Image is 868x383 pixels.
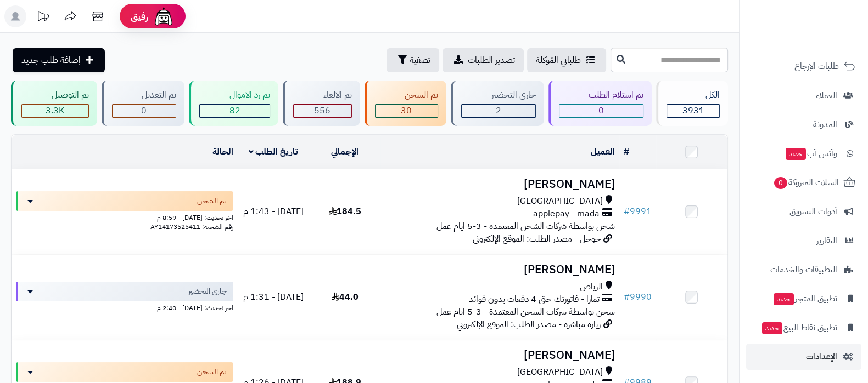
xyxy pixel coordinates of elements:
[794,59,839,74] span: طلبات الإرجاع
[436,220,615,233] span: شحن بواسطة شركات الشحن المعتمدة - 3-5 ايام عمل
[746,344,861,370] a: الإعدادات
[468,54,515,67] span: تصدير الطلبات
[46,104,64,117] span: 3.3K
[746,256,861,283] a: التطبيقات والخدمات
[746,82,861,108] a: العملاء
[667,89,720,101] div: الكل
[527,48,606,72] a: طلباتي المُوكلة
[559,89,644,101] div: تم استلام الطلب
[746,53,861,79] a: طلبات الإرجاع
[770,262,837,277] span: التطبيقات والخدمات
[410,54,430,67] span: تصفية
[112,89,177,101] div: تم التعديل
[762,322,782,334] span: جديد
[385,178,614,191] h3: [PERSON_NAME]
[188,286,227,297] span: جاري التحضير
[200,105,270,117] div: 82
[746,198,861,225] a: أدوات التسويق
[21,89,89,101] div: تم التوصيل
[16,301,233,313] div: اخر تحديث: [DATE] - 2:40 م
[785,146,837,161] span: وآتس آب
[385,264,614,276] h3: [PERSON_NAME]
[806,349,837,364] span: الإعدادات
[746,169,861,196] a: السلات المتروكة0
[624,205,652,218] a: #9991
[294,105,351,117] div: 556
[793,31,858,54] img: logo-2.png
[624,290,652,304] a: #9990
[682,104,704,117] span: 3931
[559,105,643,117] div: 0
[462,105,535,117] div: 2
[816,88,837,103] span: العملاء
[243,290,304,304] span: [DATE] - 1:31 م
[9,81,99,126] a: تم التوصيل 3.3K
[187,81,281,126] a: تم رد الاموال 82
[624,205,630,218] span: #
[293,89,352,101] div: تم الالغاء
[746,315,861,341] a: تطبيق نقاط البيعجديد
[746,285,861,312] a: تطبيق المتجرجديد
[654,81,730,126] a: الكل3931
[624,290,630,304] span: #
[362,81,449,126] a: تم الشحن 30
[580,281,603,293] span: الرياض
[331,145,359,158] a: الإجمالي
[774,177,787,189] span: 0
[387,48,439,72] button: تصفية
[533,208,600,220] span: applepay - mada
[746,140,861,167] a: وآتس آبجديد
[16,211,233,222] div: اخر تحديث: [DATE] - 8:59 م
[443,48,524,72] a: تصدير الطلبات
[773,175,839,190] span: السلات المتروكة
[517,195,603,208] span: [GEOGRAPHIC_DATA]
[131,10,148,23] span: رفيق
[536,54,581,67] span: طلباتي المُوكلة
[332,290,359,304] span: 44.0
[376,105,438,117] div: 30
[436,305,615,318] span: شحن بواسطة شركات الشحن المعتمدة - 3-5 ايام عمل
[789,204,837,219] span: أدوات التسويق
[249,145,299,158] a: تاريخ الطلب
[281,81,362,126] a: تم الالغاء 556
[469,293,600,306] span: تمارا - فاتورتك حتى 4 دفعات بدون فوائد
[13,48,105,72] a: إضافة طلب جديد
[813,117,837,132] span: المدونة
[401,104,412,117] span: 30
[113,105,176,117] div: 0
[761,320,837,335] span: تطبيق نقاط البيع
[243,205,304,218] span: [DATE] - 1:43 م
[473,232,601,245] span: جوجل - مصدر الطلب: الموقع الإلكتروني
[385,349,614,362] h3: [PERSON_NAME]
[496,104,501,117] span: 2
[141,104,147,117] span: 0
[517,366,603,379] span: [GEOGRAPHIC_DATA]
[29,5,57,30] a: تحديثات المنصة
[329,205,361,218] span: 184.5
[591,145,615,158] a: العميل
[375,89,439,101] div: تم الشحن
[786,148,806,160] span: جديد
[21,54,81,67] span: إضافة طلب جديد
[624,145,629,158] a: #
[197,367,227,378] span: تم الشحن
[746,227,861,254] a: التقارير
[212,145,233,158] a: الحالة
[99,81,187,126] a: تم التعديل 0
[546,81,654,126] a: تم استلام الطلب 0
[461,89,536,101] div: جاري التحضير
[153,5,175,27] img: ai-face.png
[150,222,233,232] span: رقم الشحنة: AY14173525411
[457,318,601,331] span: زيارة مباشرة - مصدر الطلب: الموقع الإلكتروني
[314,104,331,117] span: 556
[449,81,546,126] a: جاري التحضير 2
[772,291,837,306] span: تطبيق المتجر
[22,105,88,117] div: 3261
[816,233,837,248] span: التقارير
[598,104,604,117] span: 0
[774,293,794,305] span: جديد
[746,111,861,138] a: المدونة
[199,89,270,101] div: تم رد الاموال
[197,196,227,207] span: تم الشحن
[229,104,240,117] span: 82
